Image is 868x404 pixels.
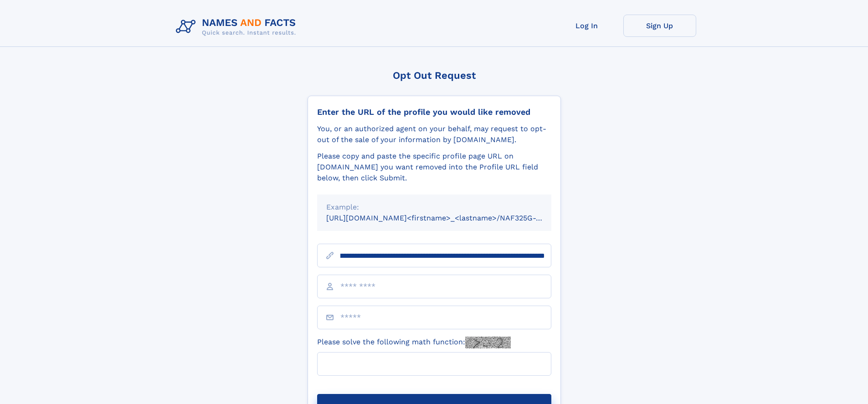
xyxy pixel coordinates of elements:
[317,151,551,184] div: Please copy and paste the specific profile page URL on [DOMAIN_NAME] you want removed into the Pr...
[326,202,542,213] div: Example:
[317,337,511,348] label: Please solve the following math function:
[308,70,561,81] div: Opt Out Request
[317,123,551,145] div: You, or an authorized agent on your behalf, may request to opt-out of the sale of your informatio...
[550,15,623,37] a: Log In
[326,214,569,222] small: [URL][DOMAIN_NAME]<firstname>_<lastname>/NAF325G-xxxxxxxx
[623,15,696,37] a: Sign Up
[317,107,551,117] div: Enter the URL of the profile you would like removed
[172,15,303,39] img: Logo Names and Facts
